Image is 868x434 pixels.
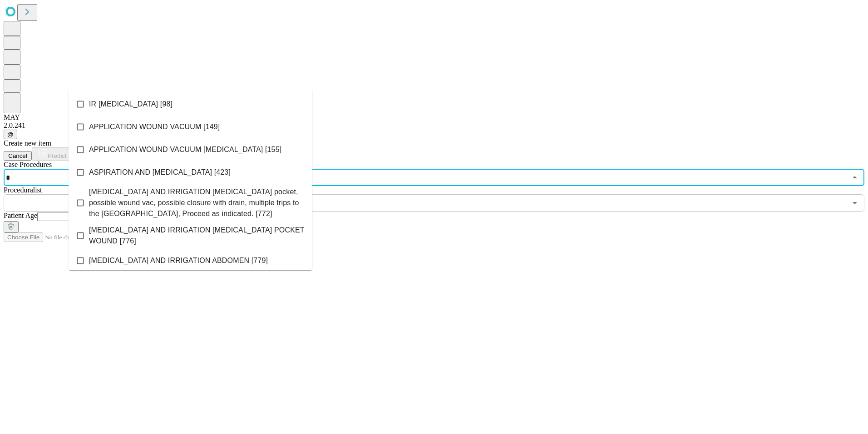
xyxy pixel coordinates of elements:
span: Scheduled Procedure [4,161,52,168]
button: Close [848,171,861,184]
button: Predict [32,147,74,161]
span: APPLICATION WOUND VACUUM [149] [89,121,220,132]
span: Patient Age [4,212,37,219]
button: Open [848,197,861,209]
span: [MEDICAL_DATA] AND IRRIGATION [MEDICAL_DATA] pocket, possible wound vac, possible closure with dr... [89,187,305,219]
div: MAY [4,113,864,121]
span: Create new item [4,139,51,147]
span: [MEDICAL_DATA] AND IRRIGATION [MEDICAL_DATA] POCKET WOUND [776] [89,225,305,247]
span: [MEDICAL_DATA] AND IRRIGATION ABDOMEN [779] [89,255,268,266]
button: Cancel [4,151,32,161]
span: ASPIRATION AND [MEDICAL_DATA] [423] [89,167,231,178]
span: IR [MEDICAL_DATA] [98] [89,99,173,110]
span: @ [7,131,14,138]
span: Predict [48,152,66,159]
span: APPLICATION WOUND VACUUM [MEDICAL_DATA] [155] [89,144,281,155]
button: @ [4,130,17,139]
span: Cancel [8,152,27,159]
span: Proceduralist [4,186,42,194]
div: 2.0.241 [4,121,864,130]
